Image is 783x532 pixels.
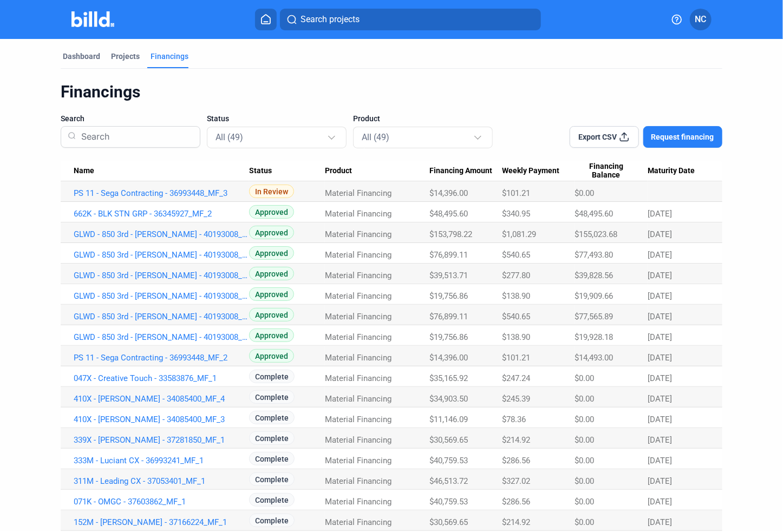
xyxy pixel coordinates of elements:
button: Export CSV [570,126,639,148]
span: Material Financing [325,415,391,424]
span: $34,903.50 [429,394,468,404]
span: Complete [249,472,295,486]
a: GLWD - 850 3rd - [PERSON_NAME] - 40193008_MF_2 [74,312,249,321]
span: $214.92 [503,435,531,445]
a: PS 11 - Sega Contracting - 36993448_MF_3 [74,188,249,198]
div: Name [74,166,249,176]
span: Material Financing [325,394,391,404]
span: $0.00 [575,415,594,424]
span: $48,495.60 [429,209,468,219]
a: 152M - [PERSON_NAME] - 37166224_MF_1 [74,517,249,527]
div: Financing Amount [429,166,503,176]
button: Search projects [280,9,541,30]
span: $14,493.00 [575,353,613,363]
span: [DATE] [648,332,672,342]
span: Material Financing [325,476,391,486]
a: GLWD - 850 3rd - [PERSON_NAME] - 40193008_MF_6 [74,229,249,239]
span: $138.90 [503,291,531,301]
mat-select-trigger: All (49) [216,132,243,142]
span: Material Financing [325,229,391,239]
span: Weekly Payment [503,166,560,176]
span: $286.56 [503,497,531,507]
span: [DATE] [648,250,672,260]
span: Approved [249,267,294,280]
span: Material Financing [325,517,391,527]
span: Financing Balance [575,162,638,180]
span: Approved [249,246,294,260]
span: $11,146.09 [429,415,468,424]
a: 047X - Creative Touch - 33583876_MF_1 [74,373,249,383]
span: $48,495.60 [575,209,613,219]
span: $0.00 [575,497,594,507]
input: Search [77,123,193,151]
span: Status [207,113,229,124]
a: 410X - [PERSON_NAME] - 34085400_MF_4 [74,394,249,404]
span: Complete [249,411,295,424]
span: Name [74,166,94,176]
span: $214.92 [503,517,531,527]
span: Complete [249,370,295,383]
span: Approved [249,308,294,321]
a: 410X - [PERSON_NAME] - 34085400_MF_3 [74,415,249,424]
span: Maturity Date [648,166,695,176]
div: Status [249,166,325,176]
span: [DATE] [648,517,672,527]
span: [DATE] [648,312,672,321]
span: $76,899.11 [429,250,468,260]
span: Material Financing [325,250,391,260]
span: $40,759.53 [429,497,468,507]
span: $247.24 [503,373,531,383]
span: $277.80 [503,271,531,280]
span: [DATE] [648,373,672,383]
span: Product [325,166,352,176]
div: Projects [111,51,140,62]
a: GLWD - 850 3rd - [PERSON_NAME] - 40193008_MF_5 [74,250,249,260]
button: NC [690,9,712,30]
span: $155,023.68 [575,229,617,239]
span: $327.02 [503,476,531,486]
span: [DATE] [648,456,672,465]
span: $0.00 [575,373,594,383]
span: Product [353,113,380,124]
span: $40,759.53 [429,456,468,465]
span: Complete [249,452,295,465]
span: $138.90 [503,332,531,342]
span: $286.56 [503,456,531,465]
span: $153,798.22 [429,229,472,239]
mat-select-trigger: All (49) [362,132,389,142]
span: Status [249,166,272,176]
span: Material Financing [325,435,391,445]
span: [DATE] [648,476,672,486]
span: [DATE] [648,291,672,301]
span: $19,909.66 [575,291,613,301]
span: Complete [249,493,295,507]
span: Export CSV [578,132,617,142]
span: Search projects [301,13,360,26]
span: $245.39 [503,394,531,404]
span: [DATE] [648,435,672,445]
span: $39,513.71 [429,271,468,280]
span: In Review [249,185,294,198]
span: $14,396.00 [429,353,468,363]
span: [DATE] [648,415,672,424]
a: GLWD - 850 3rd - [PERSON_NAME] - 40193008_MF_3 [74,291,249,301]
img: Billd Company Logo [71,11,114,27]
span: $77,565.89 [575,312,613,321]
span: Approved [249,349,294,363]
div: Financings [151,51,188,62]
span: $0.00 [575,476,594,486]
span: $19,756.86 [429,332,468,342]
span: $77,493.80 [575,250,613,260]
span: $540.65 [503,312,531,321]
span: $1,081.29 [503,229,537,239]
div: Weekly Payment [503,166,575,176]
a: PS 11 - Sega Contracting - 36993448_MF_2 [74,353,249,363]
button: Request financing [643,126,722,148]
span: $46,513.72 [429,476,468,486]
a: GLWD - 850 3rd - [PERSON_NAME] - 40193008_MF_1 [74,332,249,342]
span: Approved [249,226,294,239]
span: $340.95 [503,209,531,219]
a: 071K - OMGC - 37603862_MF_1 [74,497,249,507]
span: Complete [249,431,295,445]
a: 311M - Leading CX - 37053401_MF_1 [74,476,249,486]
